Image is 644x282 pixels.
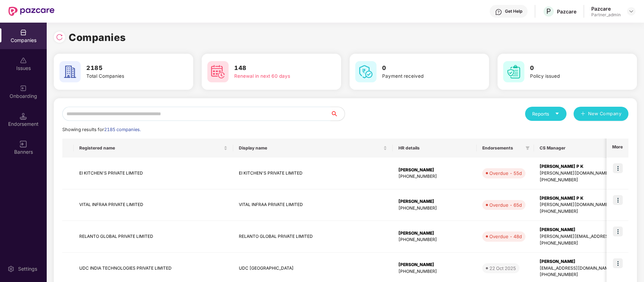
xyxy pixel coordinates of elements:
[207,61,229,82] img: svg+xml;base64,PHN2ZyB4bWxucz0iaHR0cDovL3d3dy53My5vcmcvMjAwMC9zdmciIHdpZHRoPSI2MCIgaGVpZ2h0PSI2MC...
[588,110,622,117] span: New Company
[393,139,477,158] th: HR details
[489,233,522,240] div: Overdue - 48d
[613,258,623,268] img: icon
[7,265,15,272] img: svg+xml;base64,PHN2ZyBpZD0iU2V0dGluZy0yMHgyMCIgeG1sbnM9Imh0dHA6Ly93d3cudzMub3JnLzIwMDAvc3ZnIiB3aW...
[20,85,27,92] img: svg+xml;base64,PHN2ZyB3aWR0aD0iMjAiIGhlaWdodD0iMjAiIHZpZXdCb3g9IjAgMCAyMCAyMCIgZmlsbD0ibm9uZSIgeG...
[20,29,27,36] img: svg+xml;base64,PHN2ZyBpZD0iQ29tcGFuaWVzIiB4bWxucz0iaHR0cDovL3d3dy53My5vcmcvMjAwMC9zdmciIHdpZHRoPS...
[233,189,393,221] td: VITAL INFRAA PRIVATE LIMITED
[16,265,39,272] div: Settings
[234,64,318,73] h3: 148
[489,170,522,177] div: Overdue - 55d
[591,5,621,12] div: Pazcare
[20,113,27,120] img: svg+xml;base64,PHN2ZyB3aWR0aD0iMTQuNSIgaGVpZ2h0PSIxNC41IiB2aWV3Qm94PSIwIDAgMTYgMTYiIGZpbGw9Im5vbm...
[546,7,551,16] span: P
[628,8,634,14] img: svg+xml;base64,PHN2ZyBpZD0iRHJvcGRvd24tMzJ4MzIiIHhtbG5zPSJodHRwOi8vd3d3LnczLm9yZy8yMDAwL3N2ZyIgd2...
[532,110,559,117] div: Reports
[398,173,471,180] div: [PHONE_NUMBER]
[613,227,623,236] img: icon
[606,139,628,158] th: More
[74,189,233,221] td: VITAL INFRAA PRIVATE LIMITED
[8,7,54,16] img: New Pazcare Logo
[505,8,522,14] div: Get Help
[530,72,614,80] div: Policy issued
[233,139,393,158] th: Display name
[239,145,382,151] span: Display name
[69,30,126,45] h1: Companies
[104,127,141,132] span: 2185 companies.
[355,61,376,82] img: svg+xml;base64,PHN2ZyB4bWxucz0iaHR0cDovL3d3dy53My5vcmcvMjAwMC9zdmciIHdpZHRoPSI2MCIgaGVpZ2h0PSI2MC...
[62,127,141,132] span: Showing results for
[79,145,222,151] span: Registered name
[398,236,471,243] div: [PHONE_NUMBER]
[20,57,27,64] img: svg+xml;base64,PHN2ZyBpZD0iSXNzdWVzX2Rpc2FibGVkIiB4bWxucz0iaHR0cDovL3d3dy53My5vcmcvMjAwMC9zdmciIH...
[398,230,471,237] div: [PERSON_NAME]
[613,195,623,205] img: icon
[74,139,233,158] th: Registered name
[613,163,623,173] img: icon
[233,221,393,253] td: RELANTO GLOBAL PRIVATE LIMITED
[530,64,614,73] h3: 0
[20,141,27,148] img: svg+xml;base64,PHN2ZyB3aWR0aD0iMTYiIGhlaWdodD0iMTYiIHZpZXdCb3g9IjAgMCAxNiAxNiIgZmlsbD0ibm9uZSIgeG...
[382,72,466,80] div: Payment received
[398,268,471,275] div: [PHONE_NUMBER]
[525,146,530,150] span: filter
[86,64,170,73] h3: 2185
[74,221,233,253] td: RELANTO GLOBAL PRIVATE LIMITED
[74,158,233,189] td: EI KITCHEN'S PRIVATE LIMITED
[86,72,170,80] div: Total Companies
[489,265,516,272] div: 22 Oct 2025
[482,145,523,151] span: Endorsements
[398,167,471,174] div: [PERSON_NAME]
[398,262,471,268] div: [PERSON_NAME]
[574,107,628,121] button: plusNew Company
[59,61,81,82] img: svg+xml;base64,PHN2ZyB4bWxucz0iaHR0cDovL3d3dy53My5vcmcvMjAwMC9zdmciIHdpZHRoPSI2MCIgaGVpZ2h0PSI2MC...
[398,198,471,205] div: [PERSON_NAME]
[330,111,345,117] span: search
[330,107,345,121] button: search
[503,61,524,82] img: svg+xml;base64,PHN2ZyB4bWxucz0iaHR0cDovL3d3dy53My5vcmcvMjAwMC9zdmciIHdpZHRoPSI2MCIgaGVpZ2h0PSI2MC...
[495,8,502,16] img: svg+xml;base64,PHN2ZyBpZD0iSGVscC0zMngzMiIgeG1sbnM9Imh0dHA6Ly93d3cudzMub3JnLzIwMDAvc3ZnIiB3aWR0aD...
[489,201,522,208] div: Overdue - 65d
[233,158,393,189] td: EI KITCHEN'S PRIVATE LIMITED
[555,111,559,116] span: caret-down
[398,205,471,212] div: [PHONE_NUMBER]
[382,64,466,73] h3: 0
[524,144,531,152] span: filter
[234,72,318,80] div: Renewal in next 60 days
[591,12,621,18] div: Partner_admin
[557,8,576,15] div: Pazcare
[56,34,63,41] img: svg+xml;base64,PHN2ZyBpZD0iUmVsb2FkLTMyeDMyIiB4bWxucz0iaHR0cDovL3d3dy53My5vcmcvMjAwMC9zdmciIHdpZH...
[581,111,585,117] span: plus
